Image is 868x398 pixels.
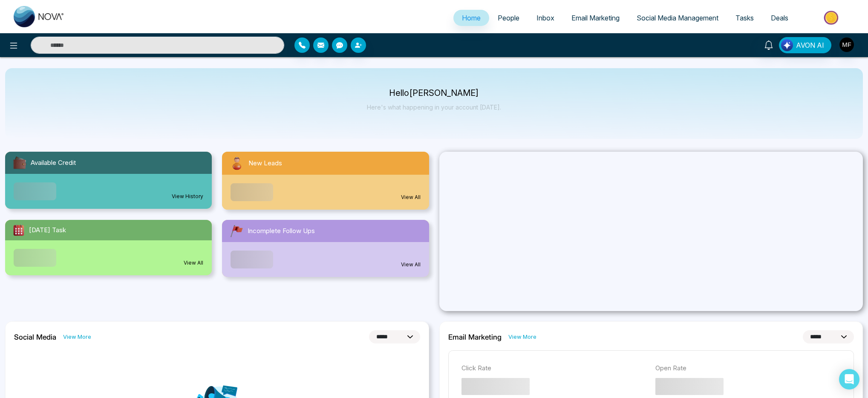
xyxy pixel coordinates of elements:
[563,10,628,26] a: Email Marketing
[628,10,727,26] a: Social Media Management
[536,14,554,22] span: Inbox
[839,37,854,52] img: User Avatar
[31,158,76,168] span: Available Credit
[453,10,489,26] a: Home
[498,14,519,22] span: People
[12,223,26,237] img: todayTask.svg
[229,223,244,239] img: followUps.svg
[528,10,563,26] a: Inbox
[217,152,434,210] a: New LeadsView All
[771,14,788,22] span: Deals
[462,14,481,22] span: Home
[727,10,762,26] a: Tasks
[839,369,859,389] div: Open Intercom Messenger
[248,159,282,168] span: New Leads
[571,14,620,22] span: Email Marketing
[508,333,536,341] a: View More
[14,333,56,341] h2: Social Media
[248,226,315,236] span: Incomplete Follow Ups
[796,40,824,50] span: AVON AI
[29,225,66,235] span: [DATE] Task
[448,333,502,341] h2: Email Marketing
[735,14,754,22] span: Tasks
[184,259,203,267] a: View All
[801,8,863,27] img: Market-place.gif
[367,104,501,111] p: Here's what happening in your account [DATE].
[63,333,91,341] a: View More
[217,220,434,277] a: Incomplete Follow UpsView All
[401,193,421,201] a: View All
[172,193,203,200] a: View History
[489,10,528,26] a: People
[762,10,797,26] a: Deals
[781,39,793,51] img: Lead Flow
[401,261,421,268] a: View All
[12,155,27,170] img: availableCredit.svg
[637,14,718,22] span: Social Media Management
[14,6,65,27] img: Nova CRM Logo
[229,155,245,171] img: newLeads.svg
[367,89,501,97] p: Hello [PERSON_NAME]
[779,37,831,53] button: AVON AI
[461,363,647,373] p: Click Rate
[655,363,841,373] p: Open Rate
